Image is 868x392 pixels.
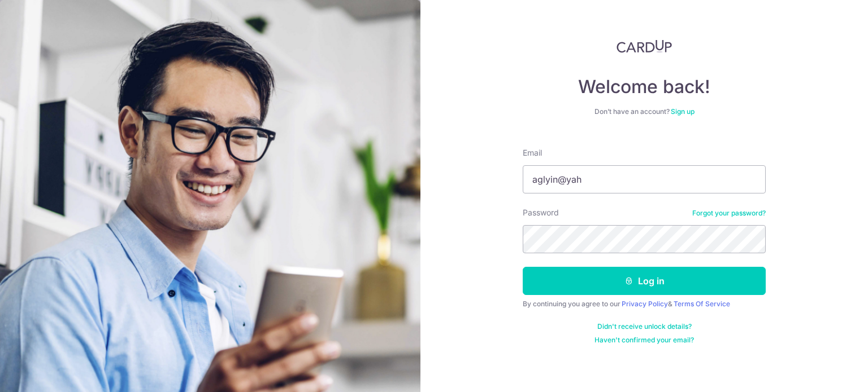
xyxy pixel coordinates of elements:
[671,107,695,116] a: Sign up
[523,207,559,218] label: Password
[523,107,766,116] div: Don’t have an account?
[617,39,672,53] img: CardUp Logo
[523,147,542,158] label: Email
[523,299,766,309] div: By continuing you agree to our &
[597,322,692,331] a: Didn't receive unlock details?
[692,209,766,218] a: Forgot your password?
[594,336,694,345] a: Haven't confirmed your email?
[523,76,766,98] h4: Welcome back!
[622,299,668,308] a: Privacy Policy
[674,299,730,308] a: Terms Of Service
[523,165,766,193] input: Enter your Email
[523,267,766,295] button: Log in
